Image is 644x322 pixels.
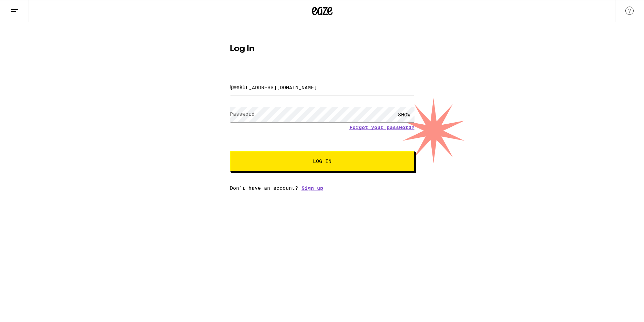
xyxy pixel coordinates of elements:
label: Password [230,111,255,117]
a: Forgot your password? [349,125,415,130]
label: Email [230,84,245,90]
span: Log In [313,159,331,164]
input: Email [230,80,415,95]
div: Don't have an account? [230,185,415,191]
h1: Log In [230,45,415,53]
a: Sign up [301,185,323,191]
button: Log In [230,151,415,172]
span: Hi. Need any help? [4,5,50,10]
div: SHOW [394,107,415,122]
